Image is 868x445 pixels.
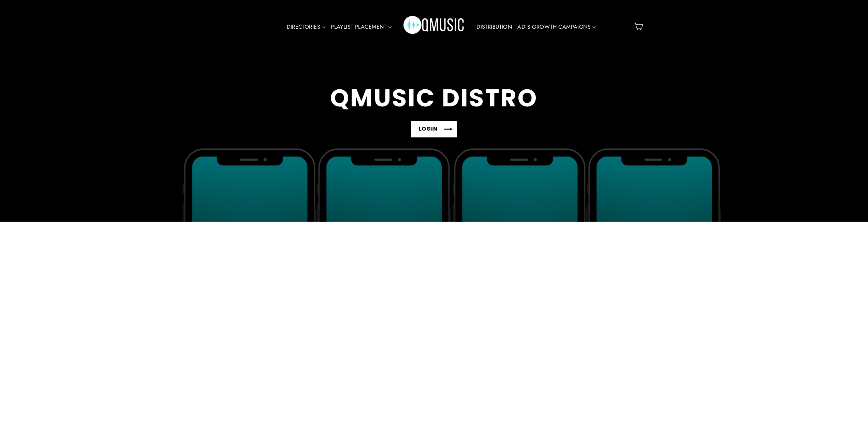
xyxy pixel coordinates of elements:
div: QMUSIC DISTRO [330,84,538,112]
a: PLAYLIST PLACEMENT [328,19,394,35]
img: Q Music Promotions [403,11,465,42]
div: Primary [263,7,606,47]
a: DISTRIBUTION [474,19,515,35]
a: DIRECTORIES [284,19,328,35]
a: AD'S GROWTH CAMPAIGNS [515,19,599,35]
a: LOGIN [411,121,457,137]
iframe: Signup [226,222,642,406]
